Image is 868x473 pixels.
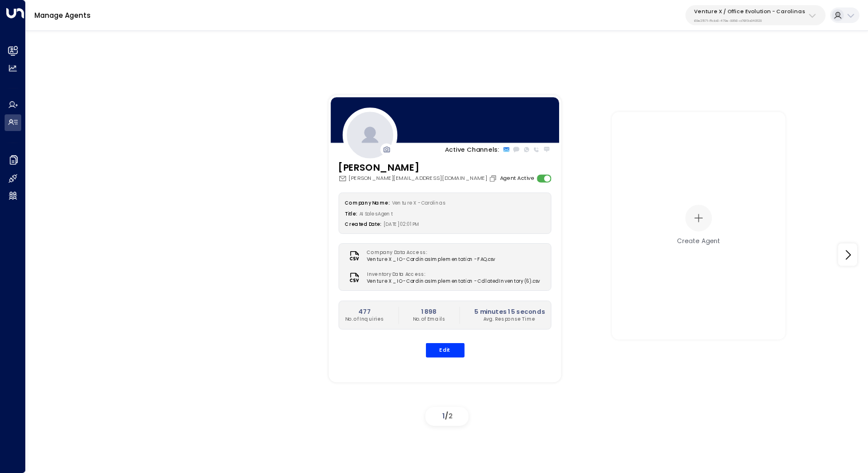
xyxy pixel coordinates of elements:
[345,307,384,316] h2: 477
[445,145,499,154] p: Active Channels:
[425,407,468,426] div: /
[412,316,445,323] p: No. of Emails
[694,8,805,15] p: Venture X / Office Evolution - Carolinas
[345,316,384,323] p: No. of Inquiries
[34,10,91,20] a: Manage Agents
[366,271,536,278] label: Inventory Data Access:
[345,221,381,228] label: Created Date:
[489,174,499,182] button: Copy
[425,343,464,357] button: Edit
[366,256,494,263] span: Venture X _ IO - Carolinas Implementation - FAQ.csv
[338,160,499,174] h3: [PERSON_NAME]
[442,411,445,421] span: 1
[694,18,805,23] p: 69e21571-8cb6-479e-9956-a76f3a040520
[392,199,444,206] span: Venture X - Carolinas
[338,174,499,182] div: [PERSON_NAME][EMAIL_ADDRESS][DOMAIN_NAME]
[412,307,445,316] h2: 1898
[366,249,490,256] label: Company Data Access:
[474,316,544,323] p: Avg. Response Time
[383,221,420,228] span: [DATE] 02:01 PM
[345,210,357,217] label: Title:
[677,237,720,246] div: Create Agent
[474,307,544,316] h2: 5 minutes 15 seconds
[448,411,452,421] span: 2
[685,5,826,25] button: Venture X / Office Evolution - Carolinas69e21571-8cb6-479e-9956-a76f3a040520
[366,278,540,285] span: Venture X _ IO - Carolinas Implementation - Collated Inventory (6).csv
[499,174,533,182] label: Agent Active
[359,210,393,217] span: AI Sales Agent
[345,199,389,206] label: Company Name:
